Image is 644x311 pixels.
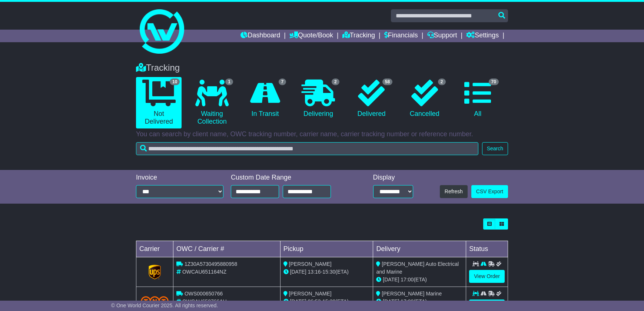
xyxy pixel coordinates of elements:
[440,185,468,198] button: Refresh
[322,298,335,304] span: 15:30
[308,298,321,304] span: 06:53
[283,268,370,276] div: - (ETA)
[471,185,508,198] a: CSV Export
[342,30,375,42] a: Tracking
[349,77,394,121] a: 58 Delivered
[240,30,280,42] a: Dashboard
[308,269,321,275] span: 13:16
[373,174,413,182] div: Display
[466,30,499,42] a: Settings
[373,241,466,257] td: Delivery
[182,298,227,304] span: OWCAU650766AU
[482,142,508,155] button: Search
[132,63,512,73] div: Tracking
[382,291,442,297] span: [PERSON_NAME] Marine
[289,30,333,42] a: Quote/Book
[136,174,223,182] div: Invoice
[438,78,446,85] span: 2
[401,277,414,282] span: 17:00
[384,30,418,42] a: Financials
[136,130,508,138] p: You can search by client name, OWC tracking number, carrier name, carrier tracking number or refe...
[185,291,223,297] span: OWS000650766
[401,298,414,304] span: 17:00
[455,77,501,121] a: 70 All
[402,77,447,121] a: 2 Cancelled
[332,78,339,85] span: 2
[225,78,233,85] span: 1
[111,302,218,308] span: © One World Courier 2025. All rights reserved.
[427,30,457,42] a: Support
[189,77,235,128] a: 1 Waiting Collection
[376,261,459,275] span: [PERSON_NAME] Auto Electrical and Marine
[141,296,169,306] img: TNT_Domestic.png
[383,298,399,304] span: [DATE]
[149,265,161,280] img: GetCarrierServiceLogo
[136,77,182,128] a: 10 Not Delivered
[469,270,505,283] a: View Order
[383,277,399,282] span: [DATE]
[322,269,335,275] span: 15:30
[242,77,288,121] a: 7 In Transit
[280,241,373,257] td: Pickup
[170,78,180,85] span: 10
[290,269,306,275] span: [DATE]
[182,269,226,275] span: OWCAU651164NZ
[289,261,332,267] span: [PERSON_NAME]
[185,261,237,267] span: 1Z30A5730495880958
[283,298,370,305] div: - (ETA)
[289,291,332,297] span: [PERSON_NAME]
[489,78,499,85] span: 70
[290,298,306,304] span: [DATE]
[376,298,463,305] div: (ETA)
[466,241,508,257] td: Status
[136,241,173,257] td: Carrier
[376,276,463,284] div: (ETA)
[279,78,286,85] span: 7
[231,174,350,182] div: Custom Date Range
[295,77,341,121] a: 2 Delivering
[173,241,280,257] td: OWC / Carrier #
[382,78,392,85] span: 58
